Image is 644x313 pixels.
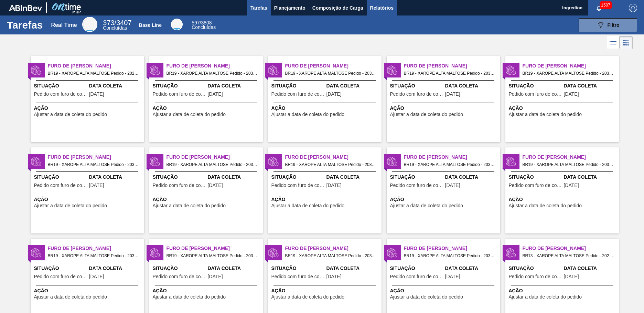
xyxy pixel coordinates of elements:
[509,287,617,294] span: Ação
[153,287,261,294] span: Ação
[48,245,144,252] span: Furo de Coleta
[285,62,382,70] span: Furo de Coleta
[167,62,263,70] span: Furo de Coleta
[150,65,160,75] img: status
[390,196,498,203] span: Ação
[579,18,637,32] button: Filtro
[31,65,41,75] img: status
[153,274,206,279] span: Pedido com furo de coleta
[34,112,107,117] span: Ajustar a data de coleta do pedido
[390,265,443,272] span: Situação
[564,265,617,272] span: Data Coleta
[390,174,443,181] span: Situação
[285,161,376,168] span: BR19 - XAROPE ALTA MALTOSE Pedido - 2032197
[312,4,363,12] span: Composição de Carga
[48,252,139,260] span: BR19 - XAROPE ALTA MALTOSE Pedido - 2032200
[523,62,619,70] span: Furo de Coleta
[404,62,500,70] span: Furo de Coleta
[89,92,104,97] span: 16/09/2025
[271,294,345,300] span: Ajustar a data de coleta do pedido
[89,274,104,279] span: 17/09/2025
[208,183,223,188] span: 16/09/2025
[390,82,443,90] span: Situação
[564,274,579,279] span: 15/09/2025
[89,183,104,188] span: 16/09/2025
[9,5,42,11] img: TNhmsLtSVTkK8tSr43FrP2fwEKptu5GPRR3wAAAABJRU5ErkJggg==
[326,82,380,90] span: Data Coleta
[31,156,41,167] img: status
[390,274,443,279] span: Pedido com furo de coleta
[153,265,206,272] span: Situação
[34,174,87,181] span: Situação
[445,82,498,90] span: Data Coleta
[271,203,345,208] span: Ajustar a data de coleta do pedido
[153,112,226,117] span: Ajustar a data de coleta do pedido
[509,92,562,97] span: Pedido com furo de coleta
[48,62,144,70] span: Furo de Coleta
[390,203,463,208] span: Ajustar a data de coleta do pedido
[271,274,325,279] span: Pedido com furo de coleta
[285,70,376,77] span: BR19 - XAROPE ALTA MALTOSE Pedido - 2032192
[285,245,382,252] span: Furo de Coleta
[629,4,637,12] img: Logout
[445,174,498,181] span: Data Coleta
[34,196,142,203] span: Ação
[89,265,142,272] span: Data Coleta
[509,174,562,181] span: Situação
[564,174,617,181] span: Data Coleta
[89,82,142,90] span: Data Coleta
[103,25,127,31] span: Concluídas
[390,287,498,294] span: Ação
[506,65,516,75] img: status
[509,265,562,272] span: Situação
[153,82,206,90] span: Situação
[387,65,397,75] img: status
[509,112,582,117] span: Ajustar a data de coleta do pedido
[167,245,263,252] span: Furo de Coleta
[82,17,97,32] div: Real Time
[404,154,500,161] span: Furo de Coleta
[103,19,114,27] span: 373
[192,20,200,25] span: 597
[34,265,87,272] span: Situação
[167,252,257,260] span: BR19 - XAROPE ALTA MALTOSE Pedido - 2032201
[153,174,206,181] span: Situação
[208,174,261,181] span: Data Coleta
[208,274,223,279] span: 17/09/2025
[326,183,342,188] span: 17/09/2025
[523,252,613,260] span: BR13 - XAROPE ALTA MALTOSE Pedido - 2026323
[34,92,87,97] span: Pedido com furo de coleta
[31,248,41,258] img: status
[192,24,216,30] span: Concluídas
[51,22,77,28] div: Real Time
[271,112,345,117] span: Ajustar a data de coleta do pedido
[167,161,257,168] span: BR19 - XAROPE ALTA MALTOSE Pedido - 2032196
[139,22,162,28] div: Base Line
[600,1,612,9] span: 1507
[271,174,325,181] span: Situação
[271,183,325,188] span: Pedido com furo de coleta
[171,19,183,30] div: Base Line
[271,82,325,90] span: Situação
[208,265,261,272] span: Data Coleta
[445,265,498,272] span: Data Coleta
[48,70,139,77] span: BR19 - XAROPE ALTA MALTOSE Pedido - 2026318
[34,183,87,188] span: Pedido com furo de coleta
[523,161,613,168] span: BR19 - XAROPE ALTA MALTOSE Pedido - 2032199
[523,154,619,161] span: Furo de Coleta
[326,274,342,279] span: 17/09/2025
[153,196,261,203] span: Ação
[208,82,261,90] span: Data Coleta
[34,294,107,300] span: Ajustar a data de coleta do pedido
[390,105,498,112] span: Ação
[34,105,142,112] span: Ação
[271,196,380,203] span: Ação
[509,274,562,279] span: Pedido com furo de coleta
[506,156,516,167] img: status
[153,105,261,112] span: Ação
[250,4,267,12] span: Tarefas
[564,92,579,97] span: 16/09/2025
[523,245,619,252] span: Furo de Coleta
[7,21,43,29] h1: Tarefas
[271,265,325,272] span: Situação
